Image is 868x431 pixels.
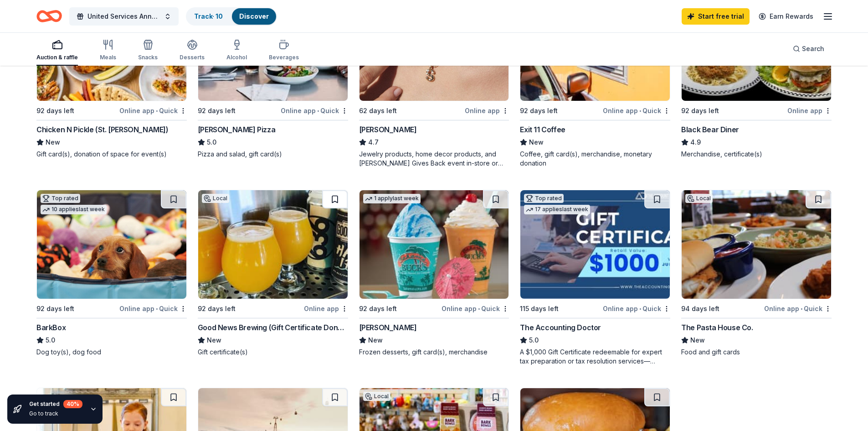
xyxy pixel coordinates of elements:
div: Black Bear Diner [681,124,739,135]
div: [PERSON_NAME] [359,322,417,333]
div: Merchandise, certificate(s) [681,150,832,159]
div: 17 applies last week [524,205,590,214]
div: 92 days left [198,303,236,314]
div: [PERSON_NAME] [359,124,417,135]
div: Coffee, gift card(s), merchandise, monetary donation [520,150,670,168]
a: Image for The Pasta House Co.Local94 days leftOnline app•QuickThe Pasta House Co.NewFood and gift... [681,190,832,357]
span: 4.7 [368,137,379,148]
a: Image for BarkBoxTop rated10 applieslast week92 days leftOnline app•QuickBarkBox5.0Dog toy(s), do... [36,190,187,357]
button: Beverages [269,36,299,66]
div: 40 % [63,400,82,408]
div: The Pasta House Co. [681,322,753,333]
a: Discover [239,12,269,20]
div: Dog toy(s), dog food [36,348,187,357]
a: Home [36,5,62,27]
div: Online app Quick [442,303,509,314]
div: Desserts [180,54,205,61]
div: Jewelry products, home decor products, and [PERSON_NAME] Gives Back event in-store or online (or ... [359,150,509,168]
div: Online app [787,105,832,116]
div: Top rated [41,194,80,203]
span: • [156,107,158,114]
div: Online app [465,105,509,116]
button: United Services Annual Trivia: Attack of the Gnomes 2026 [69,7,179,26]
a: Image for The Accounting DoctorTop rated17 applieslast week115 days leftOnline app•QuickThe Accou... [520,190,670,366]
div: Auction & raffle [36,54,78,61]
div: Online app Quick [764,303,832,314]
span: New [46,137,60,148]
a: Track· 10 [194,12,223,20]
div: Local [685,194,713,203]
div: Online app Quick [119,105,187,116]
div: Snacks [138,54,158,61]
div: Chicken N Pickle (St. [PERSON_NAME]) [36,124,169,135]
button: Meals [100,36,116,66]
span: • [801,305,802,312]
div: The Accounting Doctor [520,322,601,333]
div: Alcohol [226,54,247,61]
img: Image for Good News Brewing (Gift Certificate Donation) [198,190,348,299]
a: Start free trial [682,8,750,25]
div: 92 days left [36,105,74,116]
span: 4.9 [690,137,701,148]
img: Image for The Pasta House Co. [682,190,831,299]
span: 5.0 [46,335,55,346]
div: Top rated [524,194,564,203]
span: 5.0 [207,137,216,148]
div: 92 days left [198,105,236,116]
div: 115 days left [520,303,559,314]
div: Online app Quick [119,303,187,314]
span: • [639,107,641,114]
div: BarkBox [36,322,66,333]
div: [PERSON_NAME] Pizza [198,124,275,135]
span: New [690,335,705,346]
div: Go to track [29,410,82,417]
div: Frozen desserts, gift card(s), merchandise [359,348,509,357]
a: Image for Bahama Buck's1 applylast week92 days leftOnline app•Quick[PERSON_NAME]NewFrozen dessert... [359,190,509,357]
img: Image for BarkBox [37,190,186,299]
span: Search [802,43,824,54]
div: 62 days left [359,105,397,116]
div: 92 days left [681,105,719,116]
span: • [156,305,158,312]
div: Good News Brewing (Gift Certificate Donation) [198,322,348,333]
a: Image for Good News Brewing (Gift Certificate Donation)Local92 days leftOnline appGood News Brewi... [198,190,348,357]
div: Online app Quick [603,303,670,314]
button: Auction & raffle [36,36,78,66]
span: • [317,107,319,114]
div: 1 apply last week [363,194,421,203]
div: Food and gift cards [681,348,832,357]
a: Earn Rewards [753,8,819,25]
img: Image for Bahama Buck's [360,190,509,299]
div: Get started [29,400,82,408]
div: Meals [100,54,116,61]
div: 92 days left [520,105,558,116]
div: Pizza and salad, gift card(s) [198,150,348,159]
span: 5.0 [529,335,539,346]
div: 92 days left [359,303,397,314]
div: Beverages [269,54,299,61]
button: Alcohol [226,36,247,66]
div: Online app Quick [603,105,670,116]
div: 10 applies last week [41,205,107,214]
span: New [529,137,544,148]
span: New [207,335,221,346]
div: 94 days left [681,303,719,314]
div: Local [202,194,229,203]
div: 92 days left [36,303,74,314]
div: Gift certificate(s) [198,348,348,357]
div: Exit 11 Coffee [520,124,565,135]
div: Gift card(s), donation of space for event(s) [36,150,187,159]
div: Local [363,392,390,401]
div: Online app [304,303,348,314]
span: New [368,335,383,346]
span: United Services Annual Trivia: Attack of the Gnomes 2026 [87,11,160,22]
div: A $1,000 Gift Certificate redeemable for expert tax preparation or tax resolution services—recipi... [520,348,670,366]
span: • [639,305,641,312]
img: Image for The Accounting Doctor [520,190,670,299]
button: Track· 10Discover [186,7,277,26]
div: Online app Quick [281,105,348,116]
button: Desserts [180,36,205,66]
button: Search [786,40,832,58]
button: Snacks [138,36,158,66]
span: • [478,305,480,312]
